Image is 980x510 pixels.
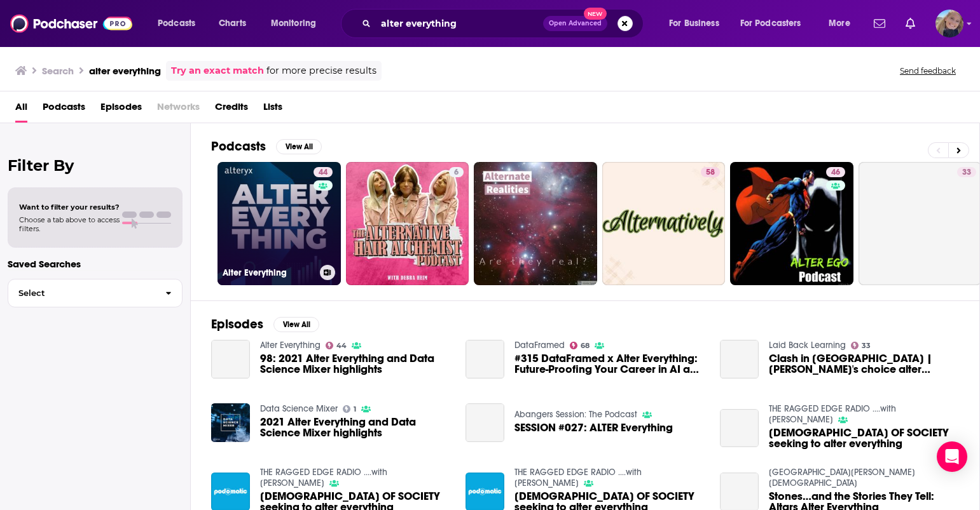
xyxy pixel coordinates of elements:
button: open menu [820,13,866,34]
span: 46 [831,166,840,179]
button: View All [276,139,322,154]
a: 46 [826,167,845,177]
a: THE RAGGED EDGE RADIO ....with Russ Dizdar [514,467,642,488]
a: 58 [701,167,720,177]
a: Episodes [100,97,142,123]
button: open menu [732,13,820,34]
span: 58 [706,166,715,179]
a: 33 [957,167,976,177]
a: 6 [449,167,464,177]
a: Gateway Franklin Church [769,467,915,488]
h2: Filter By [8,156,183,175]
a: PodcastsView All [211,138,322,154]
span: Open Advanced [549,20,602,27]
a: SATANIZATION OF SOCIETY seeking to alter everything [769,427,959,449]
span: Monitoring [271,15,316,32]
span: For Podcasters [740,15,801,32]
span: 6 [454,166,459,179]
span: 1 [354,406,356,412]
a: #315 DataFramed x Alter Everything: Future-Proofing Your Career in AI and Data Analytics | Richie... [514,353,705,375]
a: 1 [343,405,357,413]
span: #315 DataFramed x Alter Everything: Future-Proofing Your Career in AI and Data Analytics | [PERSO... [514,353,705,375]
span: 44 [319,166,328,179]
a: Alter Everything [260,340,321,351]
button: Select [8,279,183,307]
span: Podcasts [158,15,195,32]
a: 44Alter Everything [217,162,341,285]
h2: Episodes [211,316,263,332]
a: DataFramed [514,340,565,351]
button: open menu [262,13,333,34]
a: Clash in Paris | Will Cena's choice alter everything? [769,353,959,375]
h3: alter everything [89,65,161,77]
a: 33 [851,342,871,349]
a: Clash in Paris | Will Cena's choice alter everything? [720,340,759,379]
span: Choose a tab above to access filters. [19,215,120,233]
span: Networks [157,97,200,123]
span: Select [8,289,155,297]
a: Show notifications dropdown [901,13,920,34]
a: 6 [346,162,469,285]
a: Data Science Mixer [260,403,338,414]
a: Laid Back Learning [769,340,846,351]
a: Charts [210,13,254,34]
span: New [584,8,607,20]
a: SESSION #027: ALTER Everything [466,403,504,442]
button: open menu [660,13,735,34]
input: Search podcasts, credits, & more... [376,13,543,34]
span: 33 [862,343,871,349]
span: 68 [581,343,590,349]
a: Credits [215,97,248,123]
a: 2021 Alter Everything and Data Science Mixer highlights [211,403,250,442]
a: SESSION #027: ALTER Everything [514,422,673,433]
img: User Profile [935,10,963,37]
a: 2021 Alter Everything and Data Science Mixer highlights [260,417,450,438]
a: 58 [602,162,726,285]
a: 44 [314,167,333,177]
button: View All [273,317,319,332]
h2: Podcasts [211,138,266,154]
a: 98: 2021 Alter Everything and Data Science Mixer highlights [211,340,250,379]
span: Clash in [GEOGRAPHIC_DATA] | [PERSON_NAME]'s choice alter everything? [769,353,959,375]
span: Charts [219,15,246,32]
span: For Business [669,15,719,32]
button: open menu [149,13,212,34]
a: Lists [263,97,282,123]
span: Logged in as jopsvig [935,10,963,37]
a: THE RAGGED EDGE RADIO ....with Russ Dizdar [769,403,896,425]
button: Show profile menu [935,10,963,37]
span: 44 [336,343,347,349]
a: 46 [730,162,853,285]
h3: Search [42,65,74,77]
p: Saved Searches [8,258,183,270]
img: Podchaser - Follow, Share and Rate Podcasts [10,11,132,36]
span: Want to filter your results? [19,203,120,211]
button: Open AdvancedNew [543,16,607,31]
span: for more precise results [266,64,376,78]
a: 98: 2021 Alter Everything and Data Science Mixer highlights [260,353,450,375]
a: THE RAGGED EDGE RADIO ....with Russ Dizdar [260,467,387,488]
a: 68 [570,342,590,349]
a: Show notifications dropdown [869,13,890,34]
a: #315 DataFramed x Alter Everything: Future-Proofing Your Career in AI and Data Analytics | Richie... [466,340,504,379]
a: SATANIZATION OF SOCIETY seeking to alter everything [720,409,759,448]
a: EpisodesView All [211,316,319,332]
div: Open Intercom Messenger [937,441,967,472]
a: Podcasts [43,97,85,123]
a: Abangers Session: The Podcast [514,409,637,420]
div: Search podcasts, credits, & more... [353,9,656,38]
a: 44 [326,342,347,349]
h3: Alter Everything [223,267,315,278]
a: All [15,97,27,123]
span: [DEMOGRAPHIC_DATA] OF SOCIETY seeking to alter everything [769,427,959,449]
span: 33 [962,166,971,179]
span: More [829,15,850,32]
